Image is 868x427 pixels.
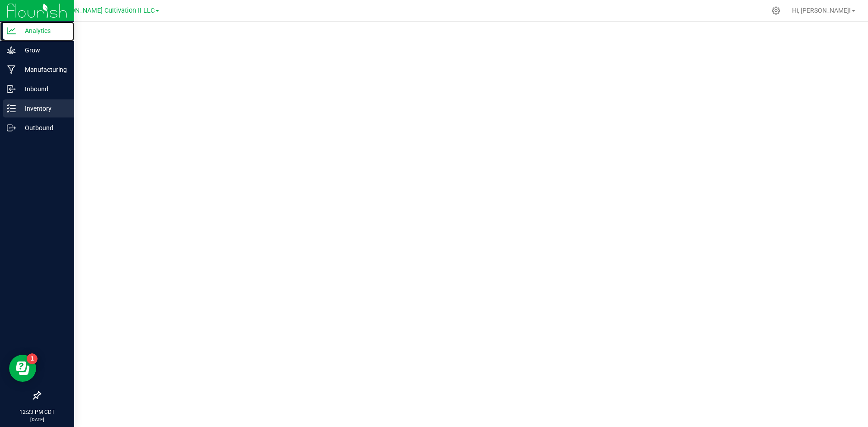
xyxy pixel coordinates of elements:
inline-svg: Outbound [7,123,16,132]
p: Manufacturing [16,64,70,75]
inline-svg: Analytics [7,26,16,35]
p: Inventory [16,103,70,114]
span: Hi, [PERSON_NAME]! [792,7,851,14]
p: Grow [16,45,70,56]
inline-svg: Grow [7,46,16,55]
p: [DATE] [4,416,70,423]
iframe: Resource center unread badge [27,353,38,364]
inline-svg: Manufacturing [7,65,16,74]
iframe: Resource center [9,355,36,382]
inline-svg: Inventory [7,104,16,113]
span: Heya St. [PERSON_NAME] Cultivation II LLC [26,7,155,14]
p: Analytics [16,25,70,36]
inline-svg: Inbound [7,84,16,94]
p: Inbound [16,84,70,94]
div: Manage settings [770,6,782,15]
p: Outbound [16,122,70,133]
p: 12:23 PM CDT [4,408,70,416]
